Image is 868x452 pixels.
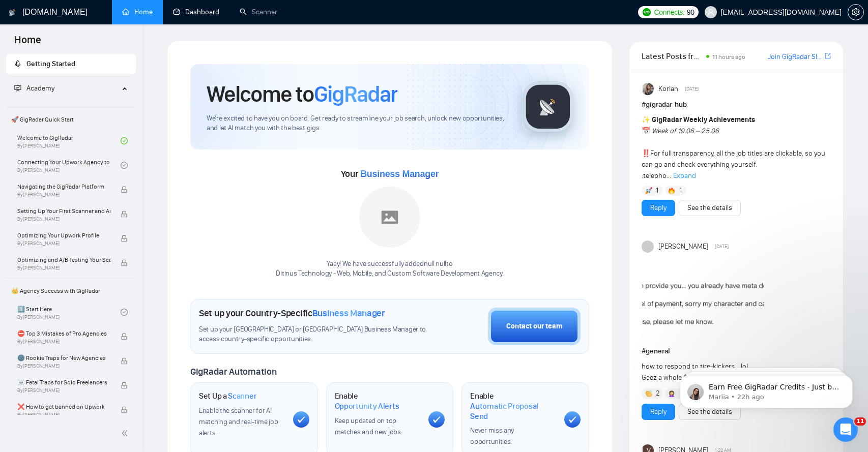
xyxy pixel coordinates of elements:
[17,377,110,387] span: ☠️ Fatal Traps for Solo Freelancers
[121,137,128,144] span: check-circle
[656,186,658,196] span: 1
[650,406,667,417] a: Reply
[642,115,650,124] span: ✨
[642,149,650,158] span: ‼️
[642,99,831,110] h1: # gigradar-hub
[7,109,135,130] span: 🚀 GigRadar Quick Start
[17,412,110,418] span: By [PERSON_NAME]
[17,130,121,152] a: Welcome to GigRadarBy[PERSON_NAME]
[121,357,128,365] span: lock
[17,206,110,216] span: Setting Up Your First Scanner and Auto-Bidder
[121,186,128,193] span: lock
[679,186,682,196] span: 1
[17,301,121,323] a: 1️⃣ Start HereBy[PERSON_NAME]
[6,54,136,74] li: Getting Started
[825,51,831,61] a: export
[17,230,110,240] span: Optimizing Your Upwork Profile
[652,127,719,135] em: Week of 19.06 – 25.06
[643,8,651,16] img: upwork-logo.png
[199,391,256,401] h1: Set Up a
[199,325,428,344] span: Set up your [GEOGRAPHIC_DATA] or [GEOGRAPHIC_DATA] Business Manager to access country-specific op...
[17,154,121,176] a: Connecting Your Upwork Agency to GigRadarBy[PERSON_NAME]
[207,80,397,108] h1: Welcome to
[664,353,868,425] iframe: Intercom notifications message
[643,83,655,95] img: Korlan
[17,192,110,198] span: By [PERSON_NAME]
[17,387,110,394] span: By [PERSON_NAME]
[6,33,49,54] span: Home
[121,259,128,266] span: lock
[668,187,675,194] img: 🔥
[17,363,110,369] span: By [PERSON_NAME]
[506,321,562,332] div: Contact our team
[642,257,764,338] img: F09A8UU1U58-Screenshot(595).png
[121,235,128,242] span: lock
[14,84,21,92] span: fund-projection-screen
[121,309,128,316] span: check-circle
[17,182,110,192] span: Navigating the GigRadar Platform
[17,339,110,345] span: By [PERSON_NAME]
[848,4,864,20] button: setting
[825,52,831,60] span: export
[314,80,397,108] span: GigRadar
[122,8,153,16] a: homeHome
[7,281,135,301] span: 👑 Agency Success with GigRadar
[658,83,678,95] span: Korlan
[687,202,732,214] a: See the details
[715,242,729,251] span: [DATE]
[645,390,652,397] img: 👏
[642,50,703,63] span: Latest Posts from the GigRadar Community
[17,255,110,265] span: Optimizing and A/B Testing Your Scanner for Better Results
[654,7,684,18] span: Connects:
[833,417,858,442] iframe: Intercom live chat
[685,84,699,94] span: [DATE]
[335,416,402,436] span: Keep updated on top matches and new jobs.
[17,240,110,247] span: By [PERSON_NAME]
[121,162,128,169] span: check-circle
[642,404,675,420] button: Reply
[276,259,503,279] div: Yaay! We have successfully added null null to
[341,168,439,179] span: Your
[673,171,696,180] span: Expand
[199,308,385,319] h1: Set up your Country-Specific
[17,328,110,339] span: ⛔ Top 3 Mistakes of Pro Agencies
[312,308,385,319] span: Business Manager
[190,366,276,377] span: GigRadar Automation
[121,382,128,389] span: lock
[707,9,714,16] span: user
[488,308,581,345] button: Contact our team
[470,391,556,421] h1: Enable
[121,333,128,340] span: lock
[650,202,667,214] a: Reply
[17,265,110,271] span: By [PERSON_NAME]
[645,187,652,194] img: 🚀
[679,200,741,216] button: See the details
[14,84,54,93] span: Academy
[121,210,128,218] span: lock
[240,8,277,16] a: searchScanner
[207,114,506,133] span: We're excited to have you on board. Get ready to streamline your job search, unlock new opportuni...
[848,8,864,16] a: setting
[854,417,866,426] span: 11
[173,8,219,16] a: dashboardDashboard
[17,353,110,363] span: 🌚 Rookie Traps for New Agencies
[656,388,660,399] span: 2
[470,426,514,446] span: Never miss any opportunities.
[642,200,675,216] button: Reply
[17,216,110,222] span: By [PERSON_NAME]
[712,53,745,61] span: 11 hours ago
[121,406,128,413] span: lock
[642,127,650,135] span: 📅
[642,115,825,180] span: For full transparency, all the job titles are clickable, so you can go and check everything yours...
[523,81,573,132] img: gigradar-logo.png
[768,51,823,63] a: Join GigRadar Slack Community
[359,187,420,248] img: placeholder.png
[9,5,16,21] img: logo
[199,406,278,437] span: Enable the scanner for AI matching and real-time job alerts.
[335,401,399,411] span: Opportunity Alerts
